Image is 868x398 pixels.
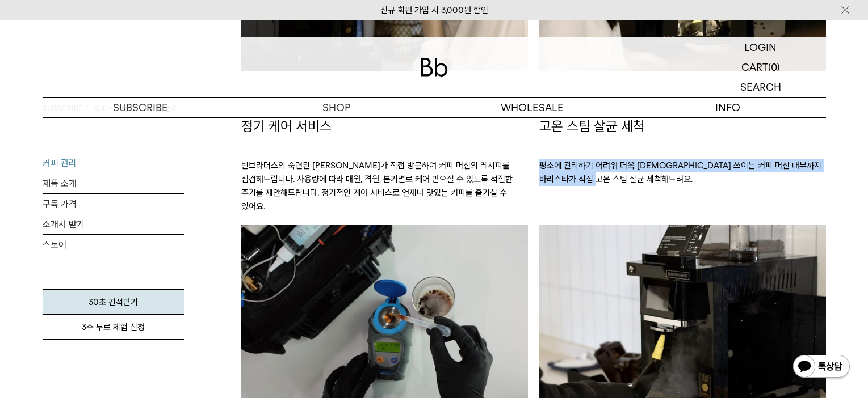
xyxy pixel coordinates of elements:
[741,57,768,77] p: CART
[43,153,184,173] a: 커피 관리
[792,354,851,381] img: 카카오톡 채널 1:1 채팅 버튼
[434,98,630,117] p: WHOLESALE
[539,117,826,136] h3: 고온 스팀 살균 세척
[43,315,184,340] a: 3주 무료 체험 신청
[43,214,184,234] a: 소개서 받기
[238,98,434,117] a: SHOP
[241,117,528,136] h3: 정기 케어 서비스
[43,289,184,315] a: 30초 견적받기
[744,37,777,57] p: LOGIN
[740,77,781,97] p: SEARCH
[630,98,826,117] p: INFO
[241,136,528,225] p: 빈브라더스의 숙련된 [PERSON_NAME]가 직접 방문하여 커피 머신의 레시피를 점검해드립니다. 사용량에 따라 매월, 격월, 분기별로 케어 받으실 수 있도록 적절한 주기를 ...
[539,136,826,197] p: 평소에 관리하기 어려워 더욱 [DEMOGRAPHIC_DATA] 쓰이는 커피 머신 내부까지 바리스타가 직접 고온 스팀 살균 세척해드려요.
[43,235,184,255] a: 스토어
[43,98,238,117] a: SUBSCRIBE
[421,58,448,77] img: 로고
[695,37,826,57] a: LOGIN
[43,173,184,193] a: 제품 소개
[695,57,826,77] a: CART (0)
[43,194,184,214] a: 구독 가격
[768,57,780,77] p: (0)
[380,5,488,15] a: 신규 회원 가입 시 3,000원 할인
